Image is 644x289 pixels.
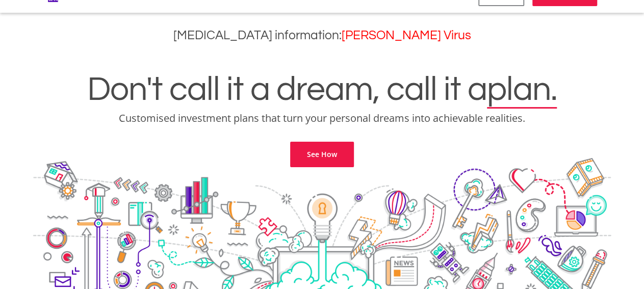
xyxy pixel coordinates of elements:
[487,72,557,107] span: plan.
[290,142,354,167] a: See How
[8,28,636,43] h3: [MEDICAL_DATA] information:
[342,29,471,42] a: [PERSON_NAME] Virus
[8,72,636,107] h1: Don't call it a dream, call it a
[8,111,636,125] p: Customised investment plans that turn your personal dreams into achievable realities.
